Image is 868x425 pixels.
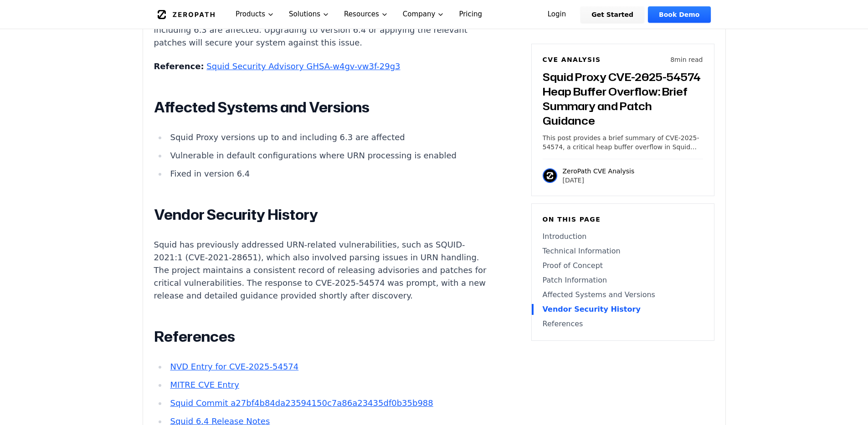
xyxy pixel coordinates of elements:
[154,61,204,71] strong: Reference:
[167,167,493,180] li: Fixed in version 6.4
[543,231,703,242] a: Introduction
[154,328,493,346] h2: References
[563,167,635,176] p: ZeroPath CVE Analysis
[563,176,635,185] p: [DATE]
[543,133,703,152] p: This post provides a brief summary of CVE-2025-54574, a critical heap buffer overflow in Squid Pr...
[154,206,493,224] h2: Vendor Security History
[167,131,493,144] li: Squid Proxy versions up to and including 6.3 are affected
[537,6,577,23] a: Login
[543,168,557,183] img: ZeroPath CVE Analysis
[543,289,703,300] a: Affected Systems and Versions
[543,55,601,64] h6: CVE Analysis
[170,380,239,390] a: MITRE CVE Entry
[543,246,703,257] a: Technical Information
[206,61,400,71] a: Squid Security Advisory GHSA-w4gv-vw3f-29g3
[543,260,703,271] a: Proof of Concept
[154,11,493,49] p: To determine if your version is vulnerable, note that all Squid versions up to and including 6.3 ...
[670,55,703,64] p: 8 min read
[167,149,493,162] li: Vulnerable in default configurations where URN processing is enabled
[580,6,644,23] a: Get Started
[543,319,703,329] a: References
[170,362,298,371] a: NVD Entry for CVE-2025-54574
[154,238,493,302] p: Squid has previously addressed URN-related vulnerabilities, such as SQUID-2021:1 (CVE-2021-28651)...
[543,215,703,224] h6: On this page
[154,98,493,116] h2: Affected Systems and Versions
[543,70,703,128] h3: Squid Proxy CVE-2025-54574 Heap Buffer Overflow: Brief Summary and Patch Guidance
[543,304,703,315] a: Vendor Security History
[170,398,433,408] a: Squid Commit a27bf4b84da23594150c7a86a23435df0b35b988
[543,275,703,286] a: Patch Information
[648,6,710,23] a: Book Demo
